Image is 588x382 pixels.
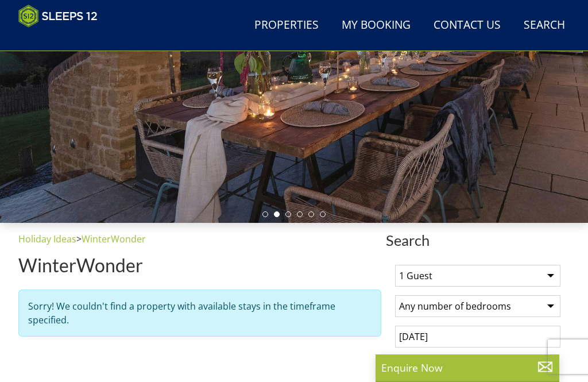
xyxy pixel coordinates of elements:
[18,255,381,275] h1: WinterWonder
[381,360,554,375] p: Enquire Now
[82,233,146,245] a: WinterWonder
[76,233,82,245] span: >
[18,233,76,245] a: Holiday Ideas
[429,13,505,38] a: Contact Us
[386,232,570,248] span: Search
[337,13,415,38] a: My Booking
[519,13,570,38] a: Search
[13,34,133,44] iframe: Customer reviews powered by Trustpilot
[18,290,381,337] div: Sorry! We couldn't find a property with available stays in the timeframe specified.
[18,5,98,28] img: Sleeps 12
[395,326,560,348] input: Arrival Date
[250,13,323,38] a: Properties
